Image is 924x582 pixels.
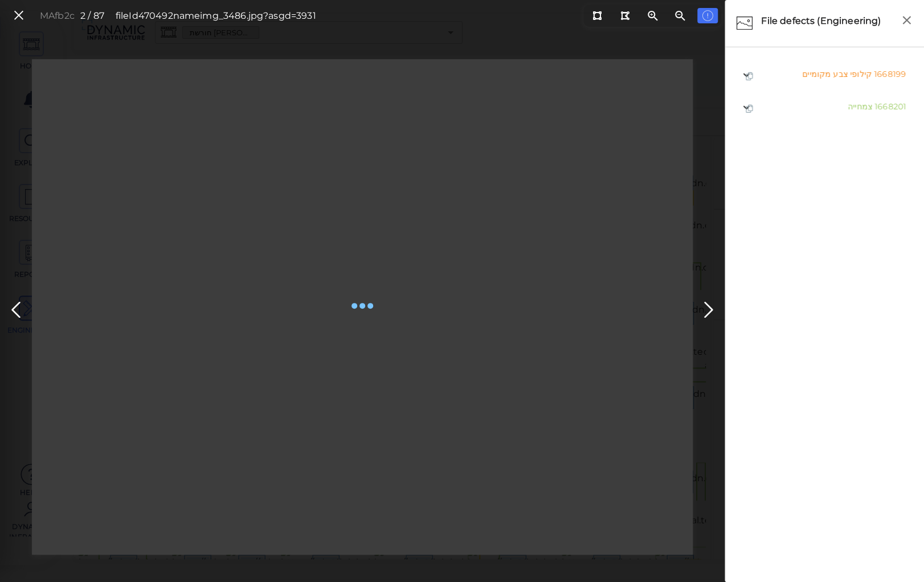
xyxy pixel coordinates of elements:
div: fileId 470492 name img_3486.jpg?asgd=3931 [116,9,316,23]
span: צמחייה [848,101,872,112]
iframe: Chat [876,531,915,573]
div: 1668201 צמחייה [731,91,918,124]
div: 1668199 קילופי צבע מקומיים [731,59,918,91]
div: MAfb2c [40,9,75,23]
span: 1668199 [874,69,906,79]
div: 2 / 87 [80,9,104,23]
span: קילופי צבע מקומיים [802,69,872,79]
div: File defects (Engineering) [758,11,896,35]
span: 1668201 [874,101,906,112]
